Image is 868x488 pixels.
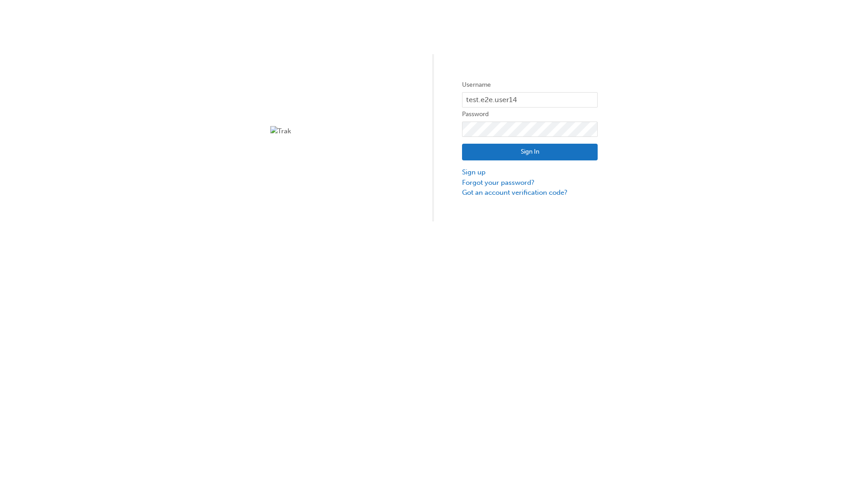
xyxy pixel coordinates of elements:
[462,167,598,178] a: Sign up
[462,178,598,188] a: Forgot your password?
[462,92,598,108] input: Username
[270,126,406,136] img: Trak
[462,144,598,161] button: Sign In
[462,188,598,198] a: Got an account verification code?
[462,80,598,90] label: Username
[462,109,598,120] label: Password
